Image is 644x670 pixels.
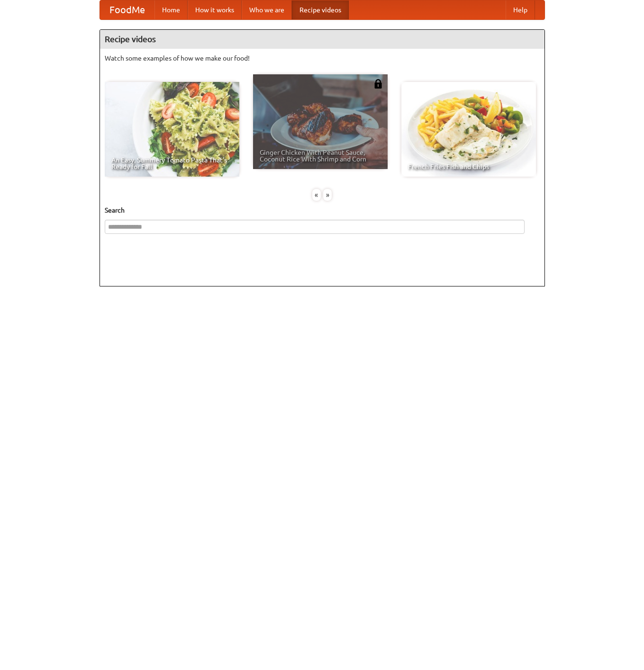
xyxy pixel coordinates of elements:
a: Recipe videos [292,0,349,19]
a: How it works [188,0,242,19]
img: 483408.png [373,79,383,89]
div: » [323,189,332,201]
a: Home [154,0,188,19]
span: An Easy, Summery Tomato Pasta That's Ready for Fall [111,157,233,170]
span: French Fries Fish and Chips [408,163,529,170]
a: FoodMe [100,0,154,19]
h4: Recipe videos [100,30,544,49]
a: French Fries Fish and Chips [401,82,536,177]
a: Help [506,0,535,19]
p: Watch some examples of how we make our food! [105,54,540,63]
div: « [312,189,321,201]
a: Who we are [242,0,292,19]
h5: Search [105,205,540,215]
a: An Easy, Summery Tomato Pasta That's Ready for Fall [105,82,239,177]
